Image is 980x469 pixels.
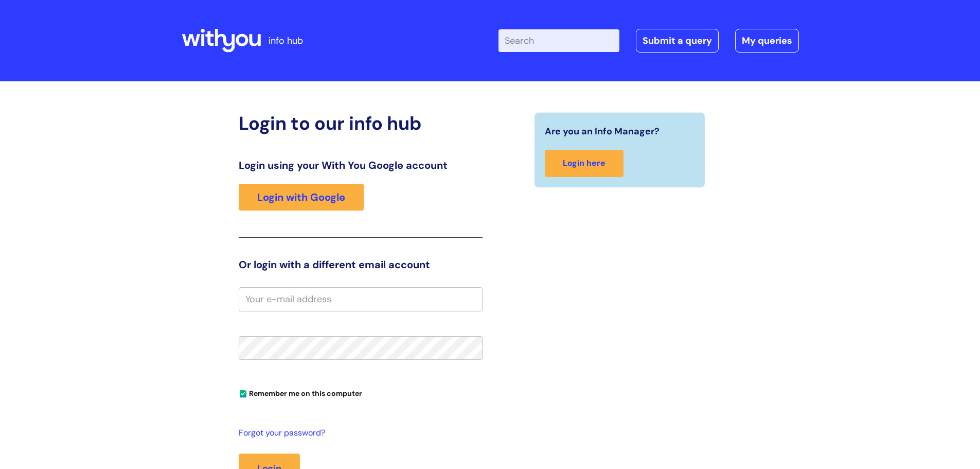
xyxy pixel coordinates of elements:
div: You can uncheck this option if you're logging in from a shared device [239,385,483,401]
a: Submit a query [636,29,719,53]
a: My queries [735,29,799,53]
h3: Login using your With You Google account [239,159,483,171]
span: Are you an Info Manager? [545,123,660,140]
a: Forgot your password? [239,426,477,441]
input: Search [498,29,619,52]
h2: Login to our info hub [239,112,483,134]
a: Login with Google [239,184,364,211]
h3: Or login with a different email account [239,258,483,271]
a: Login here [545,150,623,177]
input: Remember me on this computer [240,391,246,397]
p: info hub [269,32,303,49]
input: Your e-mail address [239,287,483,311]
label: Remember me on this computer [239,387,362,398]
